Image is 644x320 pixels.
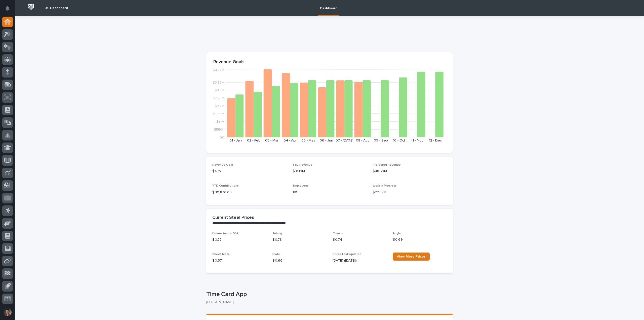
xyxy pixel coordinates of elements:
span: Tubing [272,232,282,235]
text: 09 - Sep [374,139,388,142]
p: 181 [293,190,367,195]
tspan: $550K [214,128,224,131]
text: 11 - Nov [411,139,423,142]
text: 04 - Apr [284,139,297,142]
p: Revenue Goals [213,59,446,65]
span: Sheet Metal [212,253,230,256]
tspan: $1.65M [213,112,224,116]
text: 02 - Feb [247,139,260,142]
tspan: $2.2M [215,104,224,108]
p: $48.59M [373,169,447,174]
p: Time Card App [206,291,451,298]
button: users-avatar [2,307,13,317]
p: [DATE] ([DATE]) [333,258,387,263]
text: 03 - Mar [265,139,278,142]
text: 07 - [DATE] [336,139,353,142]
p: $ 0.57 [212,258,266,263]
tspan: $2.75M [213,96,224,100]
text: 05 - May [301,139,315,142]
img: Workspace Logo [26,2,36,12]
button: Notifications [2,3,13,14]
div: Notifications [6,6,13,14]
p: $47M [212,169,287,174]
tspan: $4.77M [213,68,224,72]
p: $22.37M [373,190,447,195]
tspan: $1.1M [216,120,224,123]
text: 06 - Jun [320,139,333,142]
span: Angle [393,232,401,235]
p: $ 0.74 [333,237,387,242]
h2: Current Steel Prices [212,215,254,221]
span: Prices Last Updated [333,253,361,256]
p: $ 0.78 [272,237,327,242]
tspan: $3.3M [215,89,224,92]
span: YTD Revenue [293,163,312,166]
text: 08 - Aug [356,139,370,142]
span: Beams (under 55#) [212,232,239,235]
p: $ 0.66 [272,258,327,263]
span: View More Prices [397,255,426,258]
text: 01 - Jan [229,139,242,142]
p: $31.19M [293,169,367,174]
span: Employees [293,184,309,187]
p: $ 0.77 [212,237,266,242]
p: [PERSON_NAME] [206,300,449,304]
a: View More Prices [393,253,430,261]
span: Channel [333,232,344,235]
span: Work in Progress [373,184,397,187]
span: Plate [272,253,280,256]
span: Projected Revenue [373,163,401,166]
text: 10 - Oct [393,139,405,142]
tspan: $0 [220,136,224,139]
h2: 01. Dashboard [45,6,68,10]
text: 12 - Dec [429,139,442,142]
p: $ 311,870.00 [212,190,287,195]
p: $ 0.69 [393,237,447,242]
span: YTD Contributions [212,184,239,187]
tspan: $3.85M [213,81,224,84]
span: Revenue Goal [212,163,233,166]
